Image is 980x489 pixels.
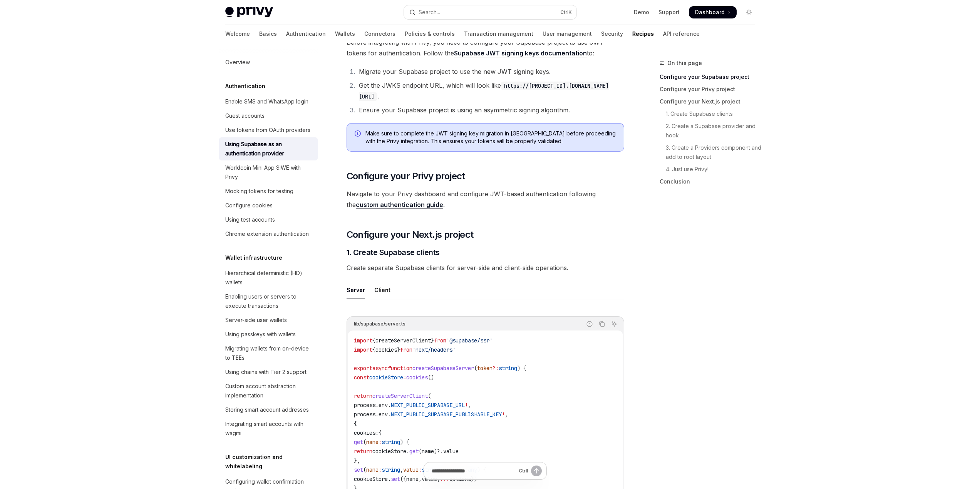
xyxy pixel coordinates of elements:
span: ( [474,365,477,372]
span: return [354,448,372,455]
span: process [354,411,375,418]
span: name [366,439,379,446]
span: Configure your Next.js project [347,229,474,241]
button: Copy the contents from the code block [597,319,607,329]
span: , [505,411,508,418]
div: Migrating wallets from on-device to TEEs [225,344,313,362]
a: User management [543,25,592,43]
a: Worldcoin Mini App SIWE with Privy [219,161,318,184]
h5: Wallet infrastructure [225,253,282,262]
div: Use tokens from OAuth providers [225,125,310,135]
span: { [372,337,375,344]
div: Enable SMS and WhatsApp login [225,97,308,106]
span: Dashboard [695,8,725,16]
div: lib/supabase/server.ts [354,319,405,329]
span: value [443,448,459,455]
a: Authentication [286,25,326,43]
span: Before integrating with Privy, you need to configure your Supabase project to use JWT tokens for ... [347,37,624,58]
input: Ask a question... [432,462,516,479]
span: createServerClient [375,337,431,344]
a: Dashboard [689,6,737,18]
span: ?: [493,365,499,372]
a: Hierarchical deterministic (HD) wallets [219,266,318,289]
span: createSupabaseServer [412,365,474,372]
span: const [354,374,369,381]
button: Ask AI [609,319,619,329]
span: ) { [400,439,409,446]
a: Connectors [364,25,395,43]
a: Using chains with Tier 2 support [219,365,318,379]
span: NEXT_PUBLIC_SUPABASE_PUBLISHABLE_KEY [391,411,502,418]
span: cookies: [354,429,379,436]
span: ( [428,392,431,399]
span: : [379,439,382,446]
span: string [382,439,400,446]
span: cookies [375,346,397,353]
a: Recipes [632,25,654,43]
div: Guest accounts [225,111,265,120]
span: ) { [517,365,526,372]
h5: UI customization and whitelabeling [225,452,318,471]
h5: Authentication [225,82,265,91]
span: . [388,402,391,409]
span: Navigate to your Privy dashboard and configure JWT-based authentication following the . [347,189,624,210]
a: Basics [259,25,277,43]
div: Integrating smart accounts with wagmi [225,419,313,438]
span: cookies [406,374,428,381]
span: . [388,411,391,418]
a: Transaction management [464,25,533,43]
a: Migrating wallets from on-device to TEEs [219,342,318,365]
span: import [354,337,372,344]
a: Use tokens from OAuth providers [219,123,318,137]
a: Conclusion [660,175,761,188]
li: Ensure your Supabase project is using an asymmetric signing algorithm. [357,105,624,115]
span: env [379,402,388,409]
span: createServerClient [372,392,428,399]
div: Search... [419,8,440,17]
span: () [428,374,434,381]
span: { [354,420,357,427]
span: env [379,411,388,418]
a: Configure cookies [219,199,318,212]
div: Enabling users or servers to execute transactions [225,292,313,310]
span: Ctrl K [560,9,572,15]
div: Overview [225,58,250,67]
span: NEXT_PUBLIC_SUPABASE_URL [391,402,465,409]
a: Mocking tokens for testing [219,184,318,198]
div: Worldcoin Mini App SIWE with Privy [225,163,313,182]
span: Configure your Privy project [347,170,465,182]
div: Using chains with Tier 2 support [225,367,307,377]
a: 1. Create Supabase clients [660,108,761,120]
button: Open search [404,5,576,19]
span: import [354,346,372,353]
a: Configure your Supabase project [660,71,761,83]
a: Using test accounts [219,213,318,227]
div: Hierarchical deterministic (HD) wallets [225,269,313,287]
span: }, [354,457,360,464]
a: Overview [219,55,318,69]
span: return [354,392,372,399]
a: Configure your Next.js project [660,95,761,108]
button: Send message [531,466,542,476]
span: ( [419,448,422,455]
span: ! [502,411,505,418]
span: ( [363,439,366,446]
span: get [354,439,363,446]
span: { [379,429,382,436]
div: Mocking tokens for testing [225,187,293,196]
button: Toggle dark mode [743,6,755,18]
span: from [434,337,446,344]
a: custom authentication guide [356,201,443,209]
img: light logo [225,7,273,18]
a: Using passkeys with wallets [219,327,318,341]
button: Report incorrect code [585,319,595,329]
a: Wallets [335,25,355,43]
span: On this page [667,58,702,68]
div: Configure cookies [225,201,273,210]
a: Integrating smart accounts with wagmi [219,417,318,440]
div: Server-side user wallets [225,315,287,325]
div: Chrome extension authentication [225,229,309,239]
span: token [477,365,493,372]
a: 4. Just use Privy! [660,163,761,175]
span: 1. Create Supabase clients [347,247,440,258]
